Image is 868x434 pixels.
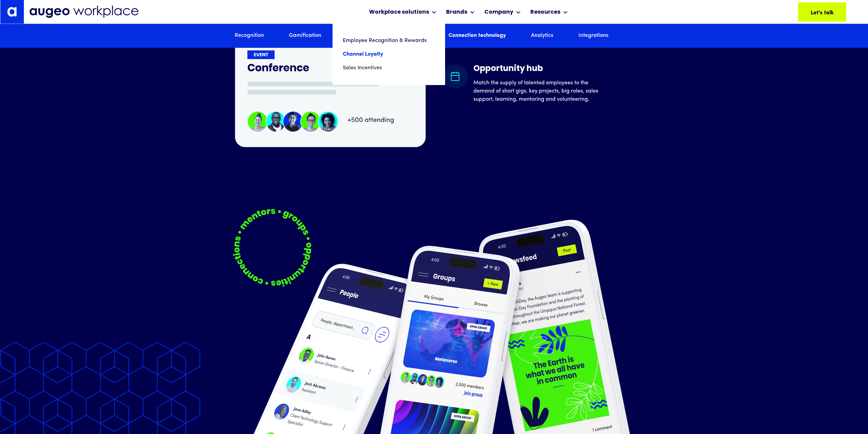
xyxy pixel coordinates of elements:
div: Company [484,8,513,16]
img: Augeo's "a" monogram decorative logo in white. [7,7,17,16]
a: Employee Recognition & Rewards [343,34,435,47]
div: Workplace solutions [369,8,429,16]
div: Resources [530,8,560,16]
a: Let's talk [798,2,846,22]
nav: Workplace solutions [333,24,445,85]
img: Augeo Workplace business unit full logo in mignight blue. [29,5,138,18]
a: Channel Loyalty [343,47,435,61]
a: Sales Incentives [343,61,435,75]
div: Brands [446,8,467,16]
